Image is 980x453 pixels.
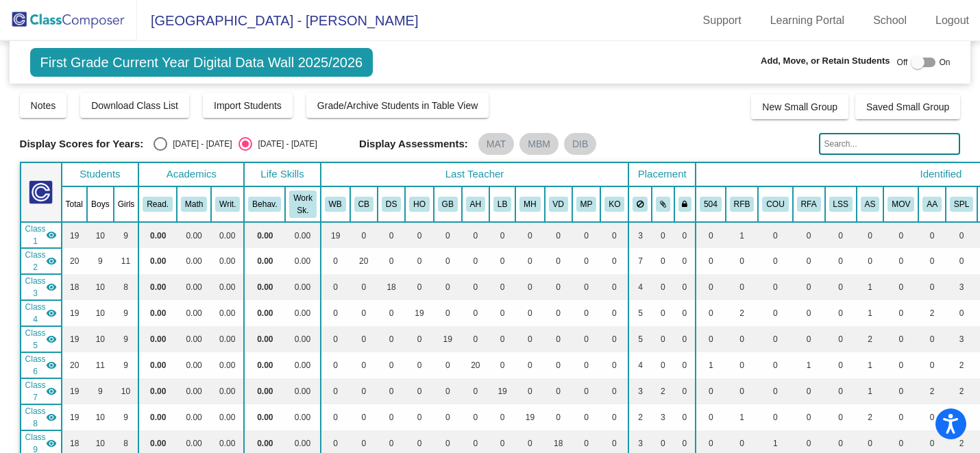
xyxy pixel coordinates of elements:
[434,222,462,248] td: 0
[138,248,177,274] td: 0.00
[883,222,918,248] td: 0
[696,274,726,300] td: 0
[692,10,752,32] a: Support
[857,222,884,248] td: 0
[696,222,726,248] td: 0
[244,248,285,274] td: 0.00
[515,248,544,274] td: 0
[46,360,57,371] mat-icon: visibility
[20,138,144,150] span: Display Scores for Years:
[572,222,601,248] td: 0
[21,274,62,300] td: Danielle Shreves - No Class Name
[726,352,759,378] td: 0
[489,222,515,248] td: 0
[378,326,405,352] td: 0
[829,197,853,212] button: LSS
[21,248,62,274] td: Chante Beard - No Class Name
[434,326,462,352] td: 19
[203,93,293,118] button: Import Students
[87,274,114,300] td: 10
[321,222,350,248] td: 19
[350,326,378,352] td: 0
[114,248,139,274] td: 11
[515,300,544,326] td: 0
[138,274,177,300] td: 0.00
[114,300,139,326] td: 9
[167,138,232,150] div: [DATE] - [DATE]
[321,248,350,274] td: 0
[177,378,211,404] td: 0.00
[434,300,462,326] td: 0
[462,222,489,248] td: 0
[405,222,434,248] td: 0
[887,197,914,212] button: MOV
[857,352,884,378] td: 1
[946,274,977,300] td: 3
[600,186,628,222] th: Katie Oliveri
[793,326,825,352] td: 0
[382,197,401,212] button: DS
[519,197,540,212] button: MH
[62,186,87,222] th: Total
[758,352,792,378] td: 0
[87,300,114,326] td: 10
[600,352,628,378] td: 0
[434,248,462,274] td: 0
[674,326,696,352] td: 0
[350,274,378,300] td: 0
[248,197,281,212] button: Behav.
[87,352,114,378] td: 11
[918,274,946,300] td: 0
[378,274,405,300] td: 18
[20,93,67,118] button: Notes
[321,162,629,186] th: Last Teacher
[652,222,674,248] td: 0
[604,197,624,212] button: KO
[797,197,821,212] button: RFA
[857,274,884,300] td: 1
[572,274,601,300] td: 0
[359,138,468,150] span: Display Assessments:
[138,222,177,248] td: 0.00
[696,352,726,378] td: 1
[317,100,478,111] span: Grade/Archive Students in Table View
[918,300,946,326] td: 2
[211,326,244,352] td: 0.00
[825,248,857,274] td: 0
[922,197,942,212] button: AA
[758,248,792,274] td: 0
[600,222,628,248] td: 0
[181,197,207,212] button: Math
[321,352,350,378] td: 0
[405,326,434,352] td: 0
[138,352,177,378] td: 0.00
[515,186,544,222] th: Mackenzie Hernley
[564,133,596,155] mat-chip: DIB
[549,197,568,212] button: VD
[378,186,405,222] th: Danielle Shreves
[883,248,918,274] td: 0
[493,197,511,212] button: LB
[758,274,792,300] td: 0
[793,300,825,326] td: 0
[861,197,880,212] button: AS
[793,222,825,248] td: 0
[350,186,378,222] th: Chante Beard
[211,274,244,300] td: 0.00
[652,186,674,222] th: Keep with students
[177,248,211,274] td: 0.00
[114,352,139,378] td: 9
[825,274,857,300] td: 0
[62,222,87,248] td: 19
[350,248,378,274] td: 20
[545,274,572,300] td: 0
[825,326,857,352] td: 0
[285,378,320,404] td: 0.00
[378,352,405,378] td: 0
[114,222,139,248] td: 9
[462,248,489,274] td: 0
[62,326,87,352] td: 19
[576,197,597,212] button: MP
[726,274,759,300] td: 0
[143,197,173,212] button: Read.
